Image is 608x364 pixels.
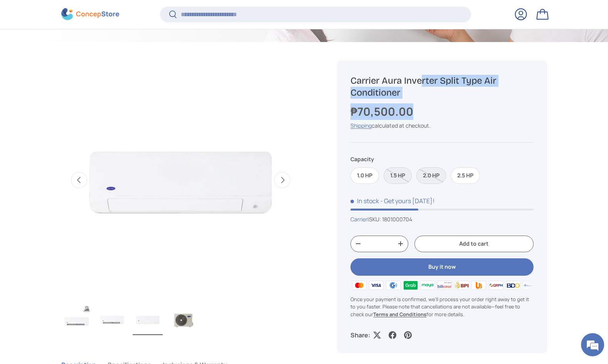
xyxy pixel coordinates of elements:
img: gcash [385,280,402,291]
img: Carrier Aura Inverter Split Type Air Conditioner [168,304,198,335]
img: bpi [453,280,470,291]
img: Carrier Aura Inverter Split Type Air Conditioner [97,304,127,335]
p: Share: [350,330,370,340]
label: Sold out [384,167,412,184]
img: ConcepStore [61,8,119,20]
h1: Carrier Aura Inverter Split Type Air Conditioner [350,75,533,99]
img: qrph [487,280,504,291]
img: Carrier Aura Inverter Split Type Air Conditioner [62,304,92,335]
img: metrobank [522,280,539,291]
a: Terms and Conditions [373,310,426,317]
img: grabpay [402,280,419,291]
span: In stock [350,197,379,205]
span: 1801000704 [382,216,412,223]
strong: ₱70,500.00 [350,104,415,119]
span: SKU: [369,216,381,223]
legend: Capacity [350,155,374,163]
label: Sold out [416,167,446,184]
span: | [367,216,412,223]
media-gallery: Gallery Viewer [61,61,300,338]
img: billease [436,280,453,291]
p: - Get yours [DATE]! [380,197,435,205]
a: Carrier [350,216,367,223]
button: Add to cart [414,236,533,252]
img: visa [368,280,385,291]
img: master [350,280,367,291]
img: Carrier Aura Inverter Split Type Air Conditioner [133,304,163,335]
img: maya [419,280,436,291]
a: Shipping [350,122,372,129]
div: calculated at checkout. [350,121,533,130]
img: bdo [505,280,522,291]
p: Once your payment is confirmed, we'll process your order right away to get it to you faster. Plea... [350,296,533,318]
button: Buy it now [350,258,533,276]
img: ubp [470,280,487,291]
